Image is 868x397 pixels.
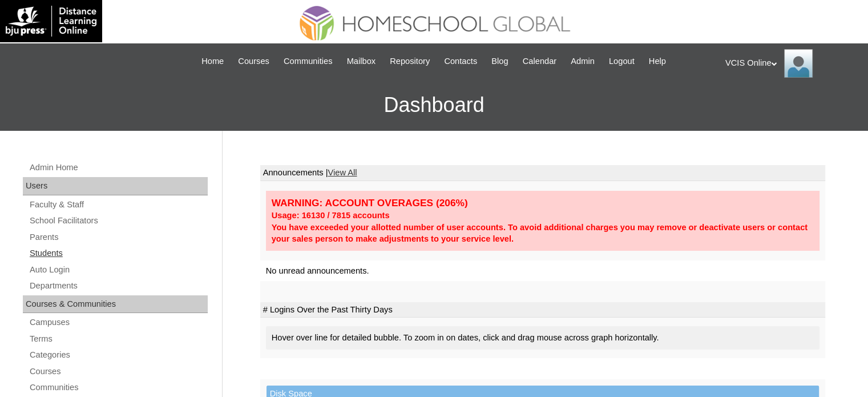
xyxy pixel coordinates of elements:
[29,279,208,293] a: Departments
[238,55,269,68] span: Courses
[571,55,595,68] span: Admin
[609,55,635,68] span: Logout
[260,260,825,282] td: No unread announcements.
[328,168,357,177] a: View All
[384,55,435,68] a: Repository
[266,326,819,350] div: Hover over line for detailed bubble. To zoom in on dates, click and drag mouse across graph horiz...
[444,55,477,68] span: Contacts
[523,55,556,68] span: Calendar
[517,55,562,68] a: Calendar
[29,380,208,395] a: Communities
[272,222,814,245] div: You have exceeded your allotted number of user accounts. To avoid additional charges you may remo...
[486,55,514,68] a: Blog
[29,246,208,260] a: Students
[29,364,208,379] a: Courses
[603,55,640,68] a: Logout
[649,55,666,68] span: Help
[29,230,208,244] a: Parents
[284,55,333,68] span: Communities
[260,302,825,318] td: # Logins Over the Past Thirty Days
[260,165,825,181] td: Announcements |
[29,263,208,277] a: Auto Login
[347,55,376,68] span: Mailbox
[23,295,208,314] div: Courses & Communities
[196,55,229,68] a: Home
[23,177,208,195] div: Users
[6,6,96,37] img: logo-white.png
[272,197,814,210] div: WARNING: ACCOUNT OVERAGES (206%)
[438,55,483,68] a: Contacts
[29,161,208,175] a: Admin Home
[784,49,813,78] img: VCIS Online Admin
[491,55,508,68] span: Blog
[565,55,600,68] a: Admin
[29,214,208,228] a: School Facilitators
[341,55,382,68] a: Mailbox
[272,211,390,220] strong: Usage: 16130 / 7815 accounts
[29,332,208,346] a: Terms
[643,55,672,68] a: Help
[201,55,224,68] span: Home
[29,198,208,212] a: Faculty & Staff
[725,49,857,78] div: VCIS Online
[278,55,338,68] a: Communities
[232,55,275,68] a: Courses
[6,79,862,131] h3: Dashboard
[29,348,208,362] a: Categories
[390,55,430,68] span: Repository
[29,315,208,330] a: Campuses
